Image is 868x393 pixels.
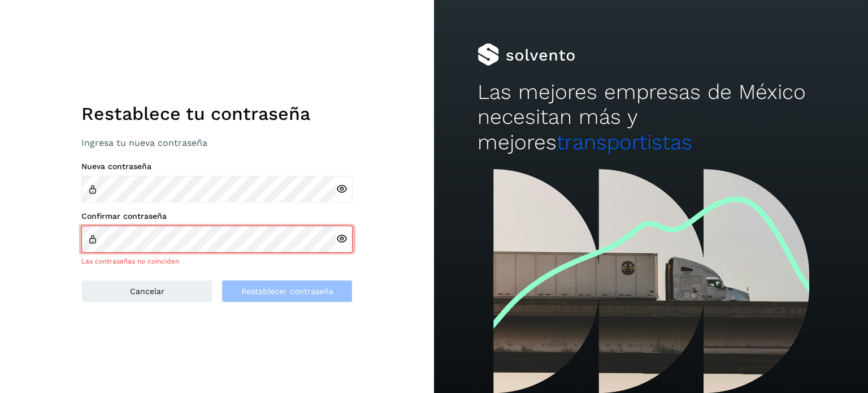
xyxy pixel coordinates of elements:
button: Restablecer contraseña [222,280,353,303]
span: transportistas [557,130,692,154]
h2: Las mejores empresas de México necesitan más y mejores [478,80,824,155]
span: Cancelar [130,287,164,295]
label: Confirmar contraseña [81,211,353,221]
div: Las contraseñas no coinciden [81,256,353,266]
label: Nueva contraseña [81,162,353,171]
button: Cancelar [81,280,212,303]
span: Restablecer contraseña [241,287,333,295]
h1: Restablece tu contraseña [81,103,353,124]
p: Ingresa tu nueva contraseña [81,137,353,148]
